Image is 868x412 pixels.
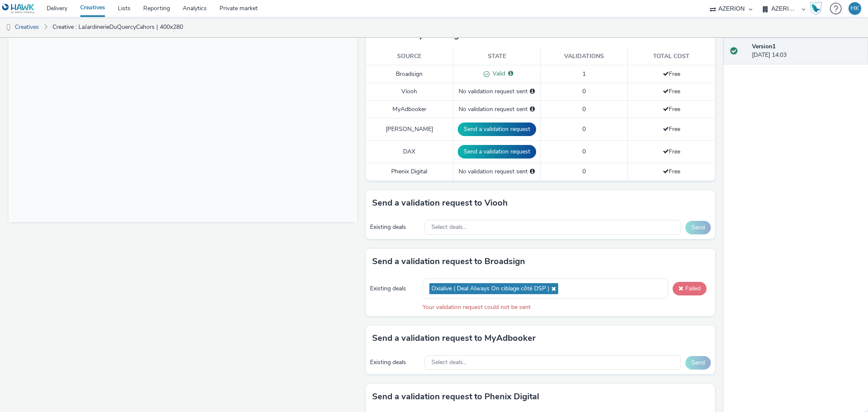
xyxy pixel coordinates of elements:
div: Existing deals [370,358,420,367]
th: Total cost [628,48,715,65]
span: Oxialive ( Deal Always On ciblage côté DSP ) [431,285,549,292]
span: Free [663,70,680,78]
div: No validation request sent [458,167,536,176]
img: Hawk Academy [810,2,822,15]
th: Source [366,48,453,65]
span: Free [663,148,680,156]
h3: Send a validation request to Viooh [372,197,508,209]
div: Your validation request could not be sent [423,303,710,312]
h3: Send a validation request to Broadsign [372,255,525,268]
button: Failed [673,282,707,295]
img: undefined Logo [2,3,35,14]
h3: Send a validation request to Phenix Digital [372,390,539,403]
span: Valid [490,70,505,78]
div: Existing deals [370,284,418,293]
a: Hawk Academy [810,2,826,15]
span: Free [663,87,680,95]
span: 0 [582,87,586,95]
a: Creative : LaJardinerieDuQuercyCahors | 400x280 [48,17,187,37]
th: Validations [540,48,628,65]
span: Select deals... [431,224,467,231]
button: Send [685,221,711,234]
div: No validation request sent [458,105,536,114]
div: Please select a deal below and click on Send to send a validation request to MyAdbooker. [530,105,535,114]
span: Free [663,167,680,175]
strong: Version 1 [752,42,776,50]
td: DAX [366,141,453,163]
div: [DATE] 14:03 [752,42,861,60]
span: Free [663,125,680,133]
div: No validation request sent [458,87,536,96]
span: 0 [582,167,586,175]
div: Existing deals [370,223,420,231]
button: Send a validation request [458,145,536,159]
button: Send [685,356,711,370]
th: State [453,48,540,65]
div: Please select a deal below and click on Send to send a validation request to Phenix Digital. [530,167,535,176]
span: 1 [582,70,586,78]
span: 0 [582,125,586,133]
div: HK [851,2,859,15]
span: Free [663,105,680,113]
td: Phenix Digital [366,163,453,181]
span: Select deals... [431,359,467,366]
td: Broadsign [366,65,453,83]
span: 0 [582,105,586,113]
td: Viooh [366,83,453,100]
div: Please select a deal below and click on Send to send a validation request to Viooh. [530,87,535,96]
h3: Send a validation request to MyAdbooker [372,332,536,345]
button: Send a validation request [458,122,536,136]
img: dooh [4,23,13,32]
span: 0 [582,148,586,156]
td: [PERSON_NAME] [366,118,453,141]
td: MyAdbooker [366,100,453,118]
